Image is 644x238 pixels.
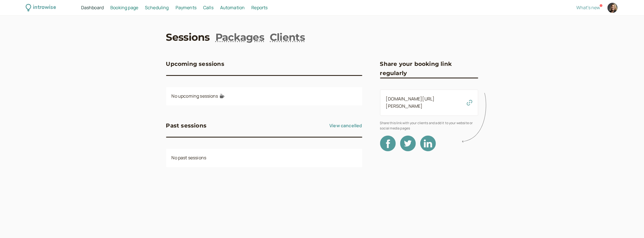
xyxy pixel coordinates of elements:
[81,4,104,11] a: Dashboard
[81,4,104,11] span: Dashboard
[386,96,435,109] a: [DOMAIN_NAME][URL][PERSON_NAME]
[220,4,245,11] span: Automation
[203,4,213,11] a: Calls
[166,30,210,44] a: Sessions
[380,59,478,78] h3: Share your booking link regularly
[26,3,56,12] a: introwise
[380,120,478,131] span: Share this link with your clients and add it to your website or social media pages
[176,4,196,11] a: Payments
[166,149,362,167] div: No past sessions
[33,3,56,12] div: introwise
[607,2,618,14] a: Account
[176,4,196,11] span: Payments
[251,4,268,11] a: Reports
[145,4,169,11] span: Scheduling
[166,121,207,130] h3: Past sessions
[145,4,169,11] a: Scheduling
[616,211,644,238] iframe: Chat Widget
[215,30,264,44] a: Packages
[329,121,362,130] a: View cancelled
[166,87,362,105] div: No upcoming sessions
[251,4,268,11] span: Reports
[203,4,213,11] span: Calls
[576,5,600,10] button: What's new
[110,4,138,11] a: Booking page
[270,30,305,44] a: Clients
[220,4,245,11] a: Automation
[110,4,138,11] span: Booking page
[576,4,600,11] span: What's new
[166,59,224,68] h3: Upcoming sessions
